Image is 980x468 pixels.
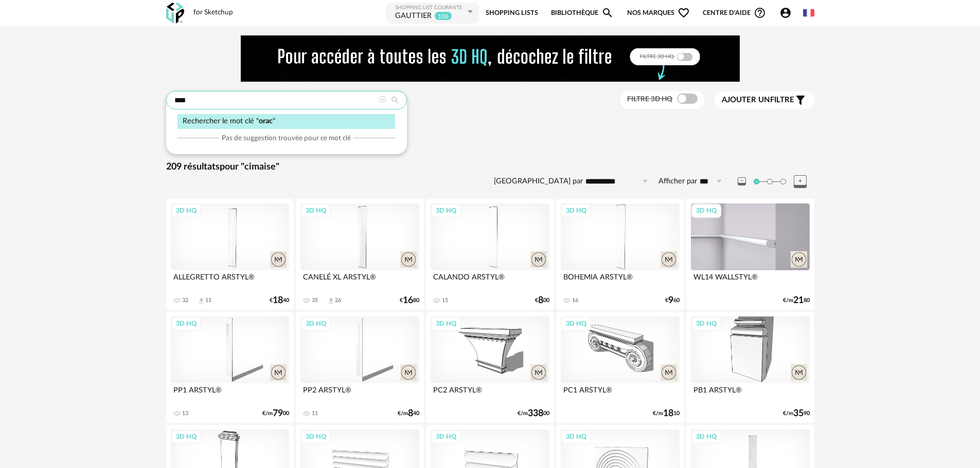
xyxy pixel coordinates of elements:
div: 3D HQ [561,430,591,443]
div: €/m 00 [518,410,549,417]
div: 3D HQ [171,317,201,330]
div: 3D HQ [171,204,201,217]
div: 3D HQ [561,317,591,330]
a: 3D HQ CALANDO ARSTYL® 15 €800 [426,199,554,310]
div: 15 [442,297,448,304]
a: 3D HQ PC1 ARSTYL® €/m1810 [556,312,684,423]
span: Filter icon [794,94,807,106]
span: Ajouter un [722,96,770,104]
div: €/m 90 [783,410,810,417]
span: Download icon [198,297,205,305]
div: 11 [205,297,211,304]
div: €/m 40 [398,410,419,417]
div: CANELÉ XL ARSTYL® [300,270,419,291]
label: Afficher par [658,177,697,186]
div: GAUTTIER [395,11,432,22]
span: 79 [273,410,283,417]
span: 18 [663,410,673,417]
a: 3D HQ ALLEGRETTO ARSTYL® 32 Download icon 11 €1840 [166,199,294,310]
a: 3D HQ WL14 WALLSTYL® €/m2180 [686,199,814,310]
div: € 00 [535,297,549,304]
div: € 60 [665,297,680,304]
span: Filtre 3D HQ [627,96,672,103]
span: 21 [793,297,804,304]
div: 16 [572,297,578,304]
div: 3D HQ [561,204,591,217]
span: Download icon [327,297,335,305]
a: 3D HQ PC2 ARSTYL® €/m33800 [426,312,554,423]
a: 3D HQ BOHEMIA ARSTYL® 16 €960 [556,199,684,310]
div: 3D HQ [431,430,461,443]
button: Ajouter unfiltre Filter icon [714,91,814,109]
div: for Sketchup [193,8,233,17]
sup: 106 [434,11,452,21]
div: WL14 WALLSTYL® [691,270,809,291]
span: Account Circle icon [779,7,796,19]
label: [GEOGRAPHIC_DATA] par [494,177,583,186]
span: Centre d'aideHelp Circle Outline icon [703,7,766,19]
span: Account Circle icon [779,7,792,19]
div: PP2 ARSTYL® [300,383,419,404]
div: €/m 10 [653,410,680,417]
div: 3D HQ [301,204,331,217]
div: 3D HQ [691,317,721,330]
div: € 80 [400,297,419,304]
span: orac [259,117,273,125]
div: 3D HQ [431,317,461,330]
div: PC2 ARSTYL® [431,383,549,404]
span: Heart Outline icon [678,7,690,19]
div: 3D HQ [691,430,721,443]
div: CALANDO ARSTYL® [431,270,549,291]
div: €/m 80 [783,297,810,304]
div: 13 [182,410,188,417]
div: 3D HQ [171,430,201,443]
div: 35 [312,297,318,304]
img: FILTRE%20HQ%20NEW_V1%20(4).gif [241,35,740,82]
span: 35 [793,410,804,417]
div: €/m 00 [262,410,289,417]
div: 3D HQ [301,430,331,443]
span: Help Circle Outline icon [754,7,766,19]
img: OXP [166,3,184,24]
div: € 40 [270,297,289,304]
div: 11 [312,410,318,417]
span: 8 [538,297,543,304]
span: 8 [408,410,413,417]
a: 3D HQ PP2 ARSTYL® 11 €/m840 [296,312,423,423]
a: Shopping Lists [486,2,538,25]
div: 3D HQ [691,204,721,217]
div: BOHEMIA ARSTYL® [561,270,679,291]
div: ALLEGRETTO ARSTYL® [171,270,289,291]
div: Rechercher le mot clé " " [177,114,395,129]
span: pour "cimaise" [220,162,279,172]
span: Nos marques [627,2,690,25]
a: BibliothèqueMagnify icon [551,2,614,25]
div: 32 [182,297,188,304]
img: fr [803,7,814,18]
span: Magnify icon [601,7,614,19]
div: PB1 ARSTYL® [691,383,809,404]
span: 9 [668,297,673,304]
div: 3D HQ [431,204,461,217]
span: 338 [528,410,543,417]
a: 3D HQ PP1 ARSTYL® 13 €/m7900 [166,312,294,423]
div: 26 [335,297,341,304]
div: PC1 ARSTYL® [561,383,679,404]
span: 16 [403,297,413,304]
span: filtre [722,95,794,105]
div: PP1 ARSTYL® [171,383,289,404]
span: Pas de suggestion trouvée pour ce mot clé [222,134,351,143]
span: 18 [273,297,283,304]
div: 3D HQ [301,317,331,330]
div: 209 résultats [166,161,814,173]
div: Shopping List courante [395,5,465,11]
a: 3D HQ CANELÉ XL ARSTYL® 35 Download icon 26 €1680 [296,199,423,310]
a: 3D HQ PB1 ARSTYL® €/m3590 [686,312,814,423]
